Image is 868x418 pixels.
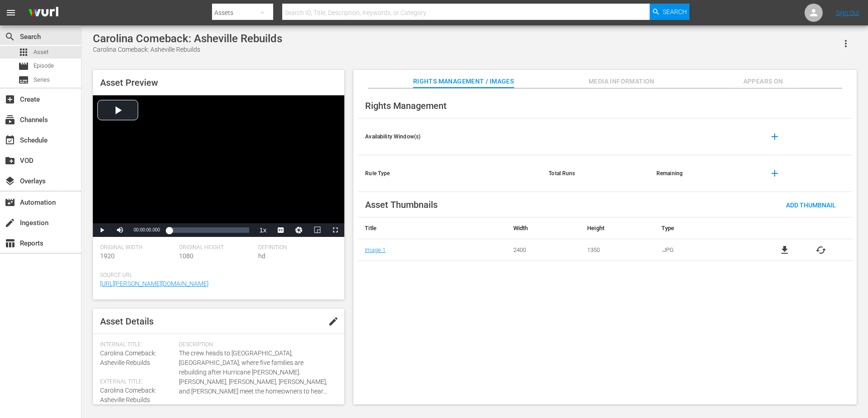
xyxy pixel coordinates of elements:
span: Description: [179,341,333,349]
span: Asset Preview [100,77,158,88]
th: Rule Type [358,155,541,192]
th: Remaining [649,155,757,192]
span: Internal Title: [100,341,174,349]
img: ans4CAIJ8jUAAAAAAAAAAAAAAAAAAAAAAAAgQb4GAAAAAAAAAAAAAAAAAAAAAAAAJMjXAAAAAAAAAAAAAAAAAAAAAAAAgAT5G... [22,2,65,24]
span: Appears On [729,76,797,87]
span: Schedule [5,135,15,146]
button: Fullscreen [326,223,344,237]
span: edit [328,316,339,327]
span: Rights Management / Images [413,76,514,87]
button: Playback Rate [254,223,272,237]
button: Captions [272,223,290,237]
button: edit [323,310,344,332]
span: hd [258,252,265,260]
td: 2400 [506,239,581,261]
button: cached [815,245,826,256]
span: Source Url [100,272,333,279]
span: 00:00:00.000 [134,227,160,232]
a: file_download [779,245,790,256]
span: Series [18,74,29,85]
th: Type [655,217,753,239]
div: Carolina Comeback: Asheville Rebuilds [93,45,282,54]
td: .JPG [655,239,753,261]
span: add [769,168,780,179]
span: Reports [5,238,15,249]
th: Height [580,217,655,239]
th: Width [506,217,581,239]
div: Progress Bar [169,227,249,233]
button: Play [93,223,111,237]
div: Carolina Comeback: Asheville Rebuilds [93,32,282,45]
span: Automation [5,197,15,208]
span: 1920 [100,252,115,260]
div: Video Player [93,95,344,237]
span: The crew heads to [GEOGRAPHIC_DATA], [GEOGRAPHIC_DATA], where five families are rebuilding after ... [179,349,333,396]
button: Mute [111,223,129,237]
button: Jump To Time [290,223,308,237]
span: menu [5,7,16,18]
span: Original Height [179,244,253,251]
td: 1350 [580,239,655,261]
span: add [769,131,780,142]
span: Search [663,4,687,20]
span: Carolina Comeback: Asheville Rebuilds [100,349,156,366]
button: Add Thumbnail [779,197,843,213]
span: Definition [258,244,333,251]
span: Search [5,31,15,42]
span: Episode [18,61,29,72]
span: Overlays [5,176,15,187]
span: Create [5,94,15,105]
a: Image 1 [365,246,386,253]
th: Total Runs [541,155,649,192]
span: Episode [34,61,54,70]
span: Add Thumbnail [779,202,843,209]
span: Series [34,75,50,84]
button: add [764,126,786,148]
span: Media Information [588,76,656,87]
span: Channels [5,114,15,125]
span: Asset [18,47,29,58]
button: Search [650,4,690,20]
th: Availability Window(s) [358,118,541,155]
span: Asset Thumbnails [365,199,438,210]
span: External Title: [100,379,174,386]
span: Original Width [100,244,174,251]
span: Asset [34,48,48,57]
span: Rights Management [365,100,447,111]
span: Asset Details [100,316,154,327]
span: 1080 [179,252,193,260]
span: Carolina Comeback: Asheville Rebuilds [100,387,156,403]
a: [URL][PERSON_NAME][DOMAIN_NAME] [100,280,208,287]
span: VOD [5,155,15,166]
button: Picture-in-Picture [308,223,326,237]
span: Ingestion [5,217,15,228]
button: add [764,162,786,184]
th: Title [358,217,506,239]
a: Sign Out [836,9,859,16]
